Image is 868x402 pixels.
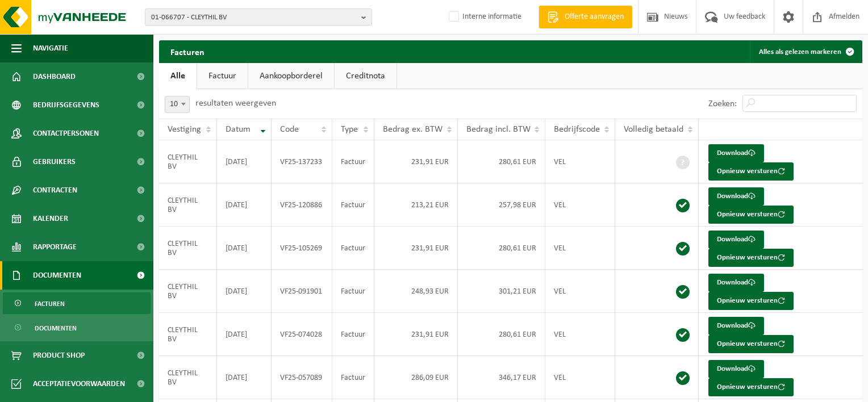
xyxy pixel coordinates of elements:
button: Opnieuw versturen [708,249,794,267]
a: Offerte aanvragen [539,6,632,28]
button: Alles als gelezen markeren [750,40,861,63]
td: VF25-105269 [272,227,332,270]
td: CLEYTHIL BV [159,183,217,227]
span: Bedrag ex. BTW [383,125,443,134]
span: 10 [165,96,190,113]
label: resultaten weergeven [195,99,276,108]
a: Download [708,231,764,249]
td: [DATE] [217,270,272,313]
span: Product Shop [33,341,85,370]
td: Factuur [332,140,374,183]
button: 01-066707 - CLEYTHIL BV [145,9,372,26]
button: Opnieuw versturen [708,206,794,224]
a: Facturen [3,292,151,314]
td: 213,21 EUR [374,183,458,227]
button: Opnieuw versturen [708,378,794,396]
span: Gebruikers [33,148,76,176]
span: Bedrijfscode [554,125,600,134]
label: Zoeken: [708,99,737,108]
td: VF25-091901 [272,270,332,313]
td: [DATE] [217,183,272,227]
td: 280,61 EUR [458,313,546,356]
td: VEL [545,140,615,183]
td: VF25-057089 [272,356,332,399]
span: Type [341,125,358,134]
td: VF25-074028 [272,313,332,356]
td: 257,98 EUR [458,183,546,227]
td: CLEYTHIL BV [159,356,217,399]
a: Creditnota [335,63,397,89]
td: 231,91 EUR [374,227,458,270]
span: Facturen [35,293,65,315]
span: 01-066707 - CLEYTHIL BV [151,9,357,26]
td: [DATE] [217,140,272,183]
span: Code [280,125,299,134]
a: Factuur [197,63,248,89]
a: Download [708,317,764,335]
a: Aankoopborderel [248,63,334,89]
span: Offerte aanvragen [562,11,627,23]
a: Download [708,187,764,206]
td: Factuur [332,183,374,227]
span: Documenten [35,317,77,339]
span: Dashboard [33,62,76,91]
span: Vestiging [168,125,201,134]
button: Opnieuw versturen [708,335,794,353]
a: Download [708,360,764,378]
td: Factuur [332,356,374,399]
button: Opnieuw versturen [708,292,794,310]
span: Documenten [33,261,81,290]
td: CLEYTHIL BV [159,227,217,270]
span: Acceptatievoorwaarden [33,370,125,398]
span: Kalender [33,204,68,233]
td: CLEYTHIL BV [159,313,217,356]
td: [DATE] [217,227,272,270]
td: VF25-120886 [272,183,332,227]
td: CLEYTHIL BV [159,270,217,313]
a: Download [708,144,764,162]
td: VEL [545,227,615,270]
span: Bedrijfsgegevens [33,91,99,119]
td: VEL [545,270,615,313]
a: Alle [159,63,197,89]
a: Documenten [3,317,151,338]
span: Bedrag incl. BTW [466,125,531,134]
h2: Facturen [159,40,216,62]
span: 10 [165,97,189,112]
button: Opnieuw versturen [708,162,794,181]
td: 280,61 EUR [458,140,546,183]
label: Interne informatie [446,9,521,26]
span: Datum [226,125,251,134]
td: 231,91 EUR [374,313,458,356]
td: 346,17 EUR [458,356,546,399]
td: VEL [545,183,615,227]
td: Factuur [332,313,374,356]
td: 280,61 EUR [458,227,546,270]
span: Rapportage [33,233,77,261]
span: Navigatie [33,34,68,62]
td: CLEYTHIL BV [159,140,217,183]
a: Download [708,274,764,292]
td: 286,09 EUR [374,356,458,399]
td: 301,21 EUR [458,270,546,313]
td: [DATE] [217,356,272,399]
td: Factuur [332,227,374,270]
td: VF25-137233 [272,140,332,183]
span: Contactpersonen [33,119,99,148]
td: Factuur [332,270,374,313]
td: 248,93 EUR [374,270,458,313]
span: Volledig betaald [624,125,683,134]
td: [DATE] [217,313,272,356]
td: VEL [545,313,615,356]
span: Contracten [33,176,77,204]
td: 231,91 EUR [374,140,458,183]
td: VEL [545,356,615,399]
